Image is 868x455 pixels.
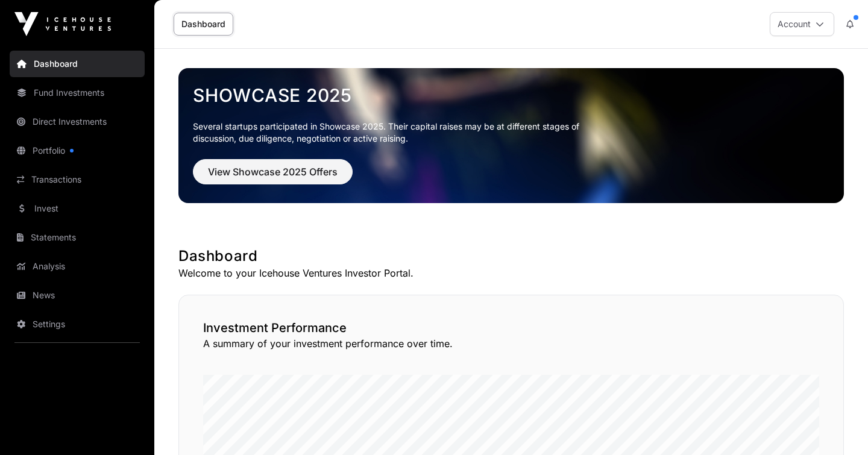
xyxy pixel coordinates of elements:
a: Transactions [10,166,145,193]
a: Direct Investments [10,108,145,135]
p: A summary of your investment performance over time. [203,336,819,351]
a: Showcase 2025 [193,84,829,106]
h2: Investment Performance [203,319,819,336]
button: Account [770,12,834,36]
a: Dashboard [10,51,145,77]
a: Settings [10,311,145,337]
a: Fund Investments [10,80,145,106]
a: Invest [10,195,145,222]
p: Welcome to your Icehouse Ventures Investor Portal. [178,266,844,280]
a: News [10,282,145,309]
a: Analysis [10,253,145,280]
a: Statements [10,224,145,251]
a: Dashboard [174,13,233,36]
button: View Showcase 2025 Offers [193,159,353,184]
a: Portfolio [10,137,145,164]
a: View Showcase 2025 Offers [193,171,353,183]
img: Showcase 2025 [178,68,844,203]
span: View Showcase 2025 Offers [208,165,338,179]
p: Several startups participated in Showcase 2025. Their capital raises may be at different stages o... [193,121,598,145]
h1: Dashboard [178,246,844,266]
img: Icehouse Ventures Logo [14,12,111,36]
